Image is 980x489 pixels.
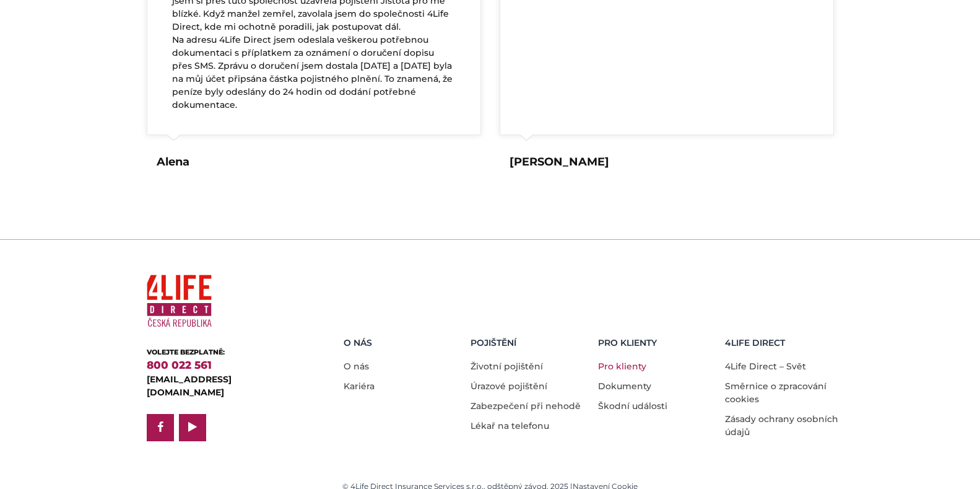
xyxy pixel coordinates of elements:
[344,338,462,348] h5: O nás
[725,361,806,372] a: 4Life Direct – Svět
[344,361,369,372] a: O nás
[725,413,838,438] a: Zásady ochrany osobních údajů
[470,400,581,412] a: Zabezpečení při nehodě
[470,420,549,431] a: Lékař na telefonu
[725,381,826,405] a: Směrnice o zpracování cookies
[147,374,232,398] a: [EMAIL_ADDRESS][DOMAIN_NAME]
[598,400,667,412] a: Škodní události
[344,381,375,392] a: Kariéra
[725,338,843,348] h5: 4LIFE DIRECT
[598,361,646,372] a: Pro klienty
[147,347,305,358] div: VOLEJTE BEZPLATNĚ:
[147,359,212,371] a: 800 022 561
[470,338,589,348] h5: Pojištění
[147,270,212,332] img: 4Life Direct Česká republika logo
[598,381,651,392] a: Dokumenty
[470,361,543,372] a: Životní pojištění
[470,381,547,392] a: Úrazové pojištění
[510,154,609,170] div: [PERSON_NAME]
[598,338,716,348] h5: Pro Klienty
[157,154,189,170] div: Alena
